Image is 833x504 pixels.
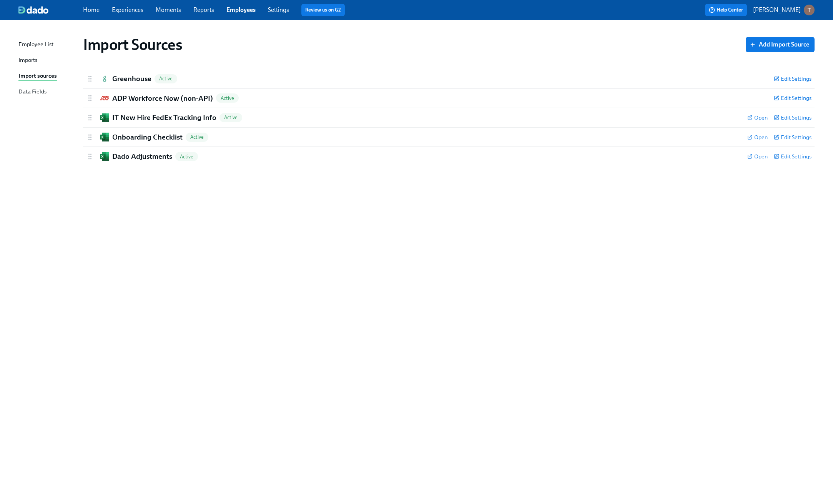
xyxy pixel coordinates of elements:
[804,5,815,15] img: ACg8ocLXsDpU0isJA1rEFd8QGW_-eDb-moPZqwVyrWsj42wjxwSHeQ=s96-c
[305,6,341,14] a: Review us on G2
[112,6,143,13] a: Experiences
[747,153,768,160] a: Open
[112,74,151,84] h2: Greenhouse
[746,37,815,52] button: Add Import Source
[18,40,77,50] a: Employee List
[753,6,801,14] p: [PERSON_NAME]
[83,128,815,147] div: Microsoft ExcelOnboarding ChecklistActiveOpenEdit Settings
[18,87,47,97] div: Data Fields
[268,6,289,13] a: Settings
[112,93,213,103] h2: ADP Workforce Now (non-API)
[18,40,53,50] div: Employee List
[83,89,815,108] div: ADP Workforce Now (non-API)ADP Workforce Now (non-API)ActiveEdit Settings
[83,69,815,88] div: GreenhouseGreenhouseActiveEdit Settings
[175,154,198,160] span: Active
[705,4,747,16] button: Help Center
[100,133,109,141] img: Microsoft Excel
[100,152,109,161] img: Microsoft Excel
[112,151,172,161] h2: Dado Adjustments
[774,153,811,160] button: Edit Settings
[193,6,214,13] a: Reports
[709,6,743,14] span: Help Center
[100,113,109,122] img: Microsoft Excel
[774,114,811,121] button: Edit Settings
[18,56,37,65] div: Imports
[83,108,815,127] div: Microsoft ExcelIT New Hire FedEx Tracking InfoActiveOpenEdit Settings
[100,74,109,83] img: Greenhouse
[219,115,242,120] span: Active
[112,113,216,123] h2: IT New Hire FedEx Tracking Info
[155,76,177,82] span: Active
[18,6,83,14] a: dado
[216,95,239,101] span: Active
[18,56,77,65] a: Imports
[186,134,208,140] span: Active
[774,94,811,102] button: Edit Settings
[18,87,77,97] a: Data Fields
[226,6,256,13] a: Employees
[747,114,768,121] a: Open
[100,96,109,100] img: ADP Workforce Now (non-API)
[83,6,100,13] a: Home
[774,75,811,83] button: Edit Settings
[156,6,181,13] a: Moments
[747,133,768,141] a: Open
[18,6,48,14] img: dado
[18,72,77,81] a: Import sources
[774,133,811,141] button: Edit Settings
[83,35,182,54] h1: Import Sources
[18,72,57,81] div: Import sources
[751,41,809,48] span: Add Import Source
[83,147,815,166] div: Microsoft ExcelDado AdjustmentsActiveOpenEdit Settings
[301,4,345,16] button: Review us on G2
[753,5,815,15] button: [PERSON_NAME]
[112,132,183,142] h2: Onboarding Checklist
